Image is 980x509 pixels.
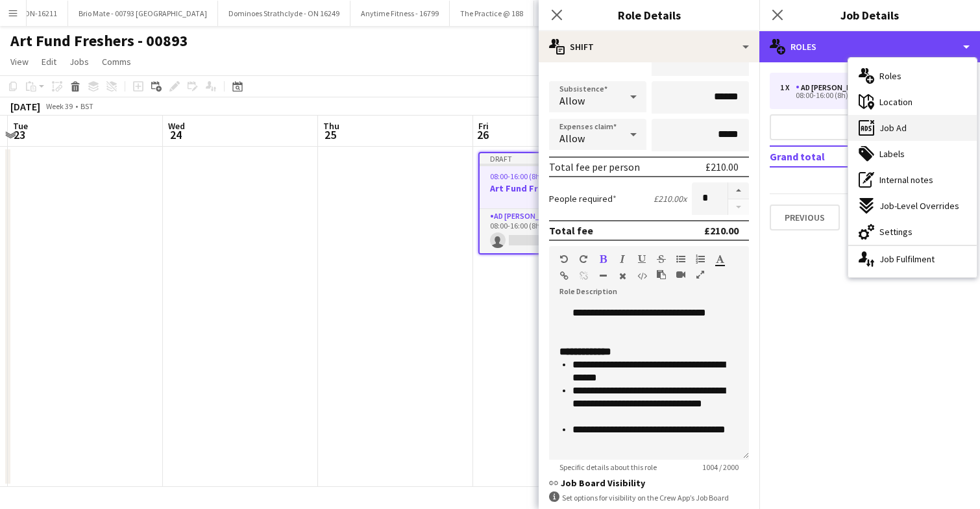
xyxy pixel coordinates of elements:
[559,254,569,264] button: Undo
[218,1,350,26] button: Dominoes Strathclyde - ON 16249
[10,56,29,68] span: View
[759,31,980,62] div: Roles
[490,171,543,181] span: 08:00-16:00 (8h)
[598,271,607,281] button: Horizontal Line
[704,224,739,237] div: £210.00
[539,31,759,62] div: Shift
[534,1,612,26] button: Anua - ON-16892
[36,53,62,70] a: Edit
[559,94,585,107] span: Allow
[796,83,874,92] div: AD [PERSON_NAME]
[637,254,646,264] button: Underline
[549,462,667,472] span: Specific details about this role
[97,53,136,70] a: Comms
[848,246,977,272] div: Job Fulfilment
[770,205,840,230] button: Previous
[879,200,959,212] span: Job-Level Overrides
[559,132,585,145] span: Allow
[42,56,56,68] span: Edit
[10,31,188,51] h1: Art Fund Freshers - 00893
[759,6,980,23] h3: Job Details
[770,146,908,167] td: Grand total
[559,271,569,281] button: Insert Link
[450,1,534,26] button: The Practice @ 188
[13,120,28,132] span: Tue
[657,254,666,264] button: Strikethrough
[64,53,94,70] a: Jobs
[350,1,450,26] button: Anytime Fitness - 16799
[480,209,622,253] app-card-role: AD [PERSON_NAME]0/108:00-16:00 (8h)
[80,101,93,111] div: BST
[549,160,640,173] div: Total fee per person
[69,56,89,68] span: Jobs
[166,127,185,142] span: 24
[728,182,749,199] button: Increase
[102,56,131,68] span: Comms
[476,127,489,142] span: 26
[598,254,607,264] button: Bold
[696,269,705,280] button: Fullscreen
[539,6,759,23] h3: Role Details
[879,148,905,160] span: Labels
[780,92,946,99] div: 08:00-16:00 (8h)
[549,477,749,489] h3: Job Board Visibility
[696,254,705,264] button: Ordered List
[480,182,622,194] h3: Art Fund Freshers - 00893
[579,254,588,264] button: Redo
[676,254,685,264] button: Unordered List
[10,100,40,113] div: [DATE]
[480,153,622,164] div: Draft
[879,226,913,238] span: Settings
[692,462,749,472] span: 1004 / 2000
[43,101,75,111] span: Week 39
[879,174,933,186] span: Internal notes
[478,152,624,255] app-job-card: Draft08:00-16:00 (8h)0/1Art Fund Freshers - 008931 RoleAD [PERSON_NAME]0/108:00-16:00 (8h)
[879,122,907,134] span: Job Ad
[549,491,749,504] div: Set options for visibility on the Crew App’s Job Board
[68,1,218,26] button: Brio Mate - 00793 [GEOGRAPHIC_DATA]
[11,127,28,142] span: 23
[321,127,339,142] span: 25
[770,114,970,140] button: Add role
[478,120,489,132] span: Fri
[168,120,185,132] span: Wed
[618,254,627,264] button: Italic
[618,271,627,281] button: Clear Formatting
[549,193,617,205] label: People required
[5,53,34,70] a: View
[654,193,687,205] div: £210.00 x
[879,96,913,108] span: Location
[323,120,339,132] span: Thu
[715,254,724,264] button: Text Color
[676,269,685,280] button: Insert video
[879,70,901,82] span: Roles
[657,269,666,280] button: Paste as plain text
[705,160,739,173] div: £210.00
[549,224,593,237] div: Total fee
[780,83,796,92] div: 1 x
[637,271,646,281] button: HTML Code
